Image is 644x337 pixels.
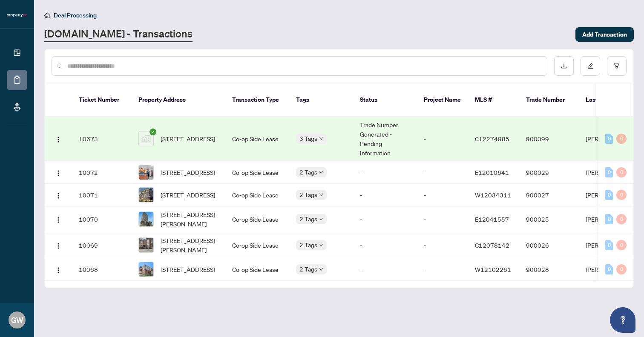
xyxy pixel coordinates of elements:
button: Logo [52,238,65,252]
img: thumbnail-img [139,165,153,180]
span: down [319,243,323,247]
td: 10070 [72,206,132,232]
th: Trade Number [519,83,579,117]
td: [PERSON_NAME] [579,161,643,184]
th: MLS # [468,83,519,117]
td: 900028 [519,258,579,281]
td: 900029 [519,161,579,184]
span: filter [614,63,620,69]
th: Property Address [132,83,225,117]
button: Open asap [610,307,635,333]
td: - [353,206,417,232]
td: Co-op Side Lease [225,258,289,281]
td: Co-op Side Lease [225,232,289,258]
td: [PERSON_NAME] [579,184,643,206]
th: Tags [289,83,353,117]
div: 0 [605,264,613,274]
button: filter [607,56,627,76]
td: Co-op Side Lease [225,117,289,161]
th: Transaction Type [225,83,289,117]
td: - [353,184,417,206]
button: Logo [52,166,65,179]
div: 0 [605,134,613,144]
img: Logo [55,170,62,177]
img: Logo [55,192,62,199]
span: [STREET_ADDRESS] [161,168,215,177]
div: 0 [605,240,613,250]
span: 3 Tags [299,134,317,143]
span: GW [11,314,23,326]
span: [STREET_ADDRESS][PERSON_NAME] [161,236,218,254]
td: [PERSON_NAME] [579,117,643,161]
div: 0 [616,190,627,200]
button: download [554,56,574,76]
span: edit [587,63,593,69]
div: 0 [616,264,627,274]
img: Logo [55,217,62,223]
span: down [319,137,323,141]
td: [PERSON_NAME] [579,206,643,232]
span: C12078142 [475,241,509,249]
div: 0 [605,167,613,177]
span: home [44,12,50,18]
button: Logo [52,132,65,146]
button: Logo [52,212,65,226]
img: Logo [55,136,62,143]
img: Logo [55,267,62,274]
td: - [417,184,468,206]
td: 10069 [72,232,132,258]
th: Project Name [417,83,468,117]
td: 10072 [72,161,132,184]
span: E12041557 [475,215,509,223]
span: down [319,170,323,174]
img: thumbnail-img [139,262,153,277]
span: E12010641 [475,168,509,176]
td: - [417,258,468,281]
span: Deal Processing [54,11,97,19]
td: - [417,161,468,184]
td: - [353,258,417,281]
img: Logo [55,243,62,249]
td: - [417,206,468,232]
td: 10068 [72,258,132,281]
span: 2 Tags [299,240,317,250]
button: edit [581,56,600,76]
td: Co-op Side Lease [225,161,289,184]
td: 900027 [519,184,579,206]
td: 10673 [72,117,132,161]
img: thumbnail-img [139,131,153,146]
td: 900026 [519,232,579,258]
td: Co-op Side Lease [225,184,289,206]
td: 900025 [519,206,579,232]
button: Logo [52,188,65,202]
img: logo [7,13,27,18]
span: Add Transaction [582,28,627,41]
th: Last Updated By [579,83,643,117]
span: 2 Tags [299,214,317,224]
div: 0 [616,134,627,144]
td: - [417,117,468,161]
div: 0 [605,190,613,200]
div: 0 [616,167,627,177]
td: 10071 [72,184,132,206]
span: down [319,267,323,271]
img: thumbnail-img [139,212,153,226]
div: 0 [616,240,627,250]
span: download [561,63,567,69]
td: - [353,161,417,184]
span: W12102261 [475,266,511,273]
a: [DOMAIN_NAME] - Transactions [44,27,193,42]
span: 2 Tags [299,190,317,200]
span: C12274985 [475,135,509,143]
span: check-circle [149,129,156,135]
span: W12034311 [475,191,511,199]
span: [STREET_ADDRESS] [161,190,215,200]
td: Trade Number Generated - Pending Information [353,117,417,161]
td: [PERSON_NAME] [579,232,643,258]
td: - [417,232,468,258]
span: [STREET_ADDRESS] [161,134,215,143]
img: thumbnail-img [139,238,153,252]
th: Ticket Number [72,83,132,117]
span: [STREET_ADDRESS][PERSON_NAME] [161,210,218,228]
div: 0 [605,214,613,224]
